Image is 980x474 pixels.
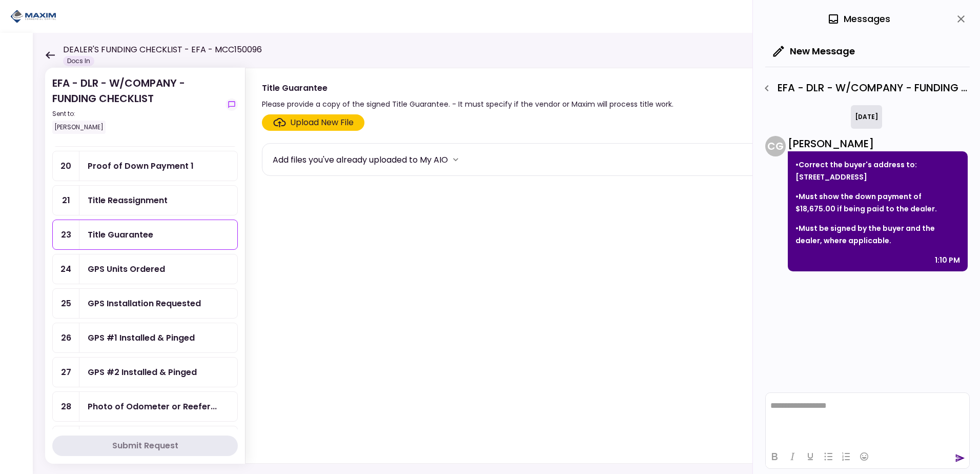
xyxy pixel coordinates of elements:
div: Docs In [63,56,94,66]
div: 25 [53,289,79,318]
div: Messages [827,11,890,27]
button: close [952,10,970,28]
div: 20 [53,151,79,181]
div: 29 [53,426,79,456]
div: 27 [53,358,79,387]
div: EFA - DLR - W/COMPANY - FUNDING CHECKLIST [52,75,221,134]
div: Title Reassignment [88,194,168,207]
a: 28Photo of Odometer or Reefer hours [52,391,238,422]
div: Photo of Odometer or Reefer hours [88,400,217,413]
a: 23Title Guarantee [52,220,238,250]
button: Emojis [855,449,873,464]
p: •Correct the buyer's address to: [STREET_ADDRESS] [795,159,960,183]
span: Click here to upload the required document [262,114,364,131]
a: 29Photos of Equipment Exterior [52,426,238,456]
a: 25GPS Installation Requested [52,288,238,319]
div: 28 [53,392,79,421]
p: •Must be signed by the buyer and the dealer, where applicable. [795,222,960,247]
div: EFA - DLR - W/COMPANY - FUNDING CHECKLIST - Dealer's Final Invoice [758,80,970,97]
button: Submit Request [52,436,238,456]
a: 21Title Reassignment [52,185,238,215]
div: GPS #2 Installed & Pinged [88,366,197,379]
div: Sent to: [52,109,221,118]
button: Bold [766,449,783,464]
button: New Message [765,38,863,65]
div: 24 [53,254,79,284]
div: Title GuaranteePlease provide a copy of the signed Title Guarantee. - It must specify if the vend... [245,68,959,464]
div: GPS #1 Installed & Pinged [88,331,195,344]
a: 27GPS #2 Installed & Pinged [52,357,238,387]
div: Add files you've already uploaded to My AIO [273,153,448,166]
div: C G [765,136,786,156]
iframe: Rich Text Area [766,393,969,444]
img: Partner icon [10,9,56,24]
button: Numbered list [838,449,855,464]
div: 1:10 PM [935,254,960,266]
button: more [448,152,463,167]
a: 24GPS Units Ordered [52,254,238,284]
div: Proof of Down Payment 1 [88,160,194,172]
div: [DATE] [851,105,882,129]
p: •Must show the down payment of $18,675.00 if being paid to the dealer. [795,190,960,215]
div: Please provide a copy of the signed Title Guarantee. - It must specify if the vendor or Maxim wil... [262,98,673,110]
div: 23 [53,220,79,249]
a: 20Proof of Down Payment 1 [52,151,238,181]
h1: DEALER'S FUNDING CHECKLIST - EFA - MCC150096 [63,44,262,56]
button: Underline [802,449,819,464]
div: [PERSON_NAME] [788,136,968,151]
div: Submit Request [112,440,178,452]
button: Bullet list [820,449,837,464]
button: send [955,453,965,463]
div: [PERSON_NAME] [52,121,106,134]
div: Title Guarantee [262,82,673,94]
div: 26 [53,323,79,352]
div: GPS Installation Requested [88,297,201,310]
div: 21 [53,186,79,215]
div: Title Guarantee [88,228,153,241]
div: GPS Units Ordered [88,263,165,275]
a: 26GPS #1 Installed & Pinged [52,323,238,353]
div: Upload New File [290,116,354,129]
button: show-messages [226,98,238,111]
button: Italic [784,449,801,464]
